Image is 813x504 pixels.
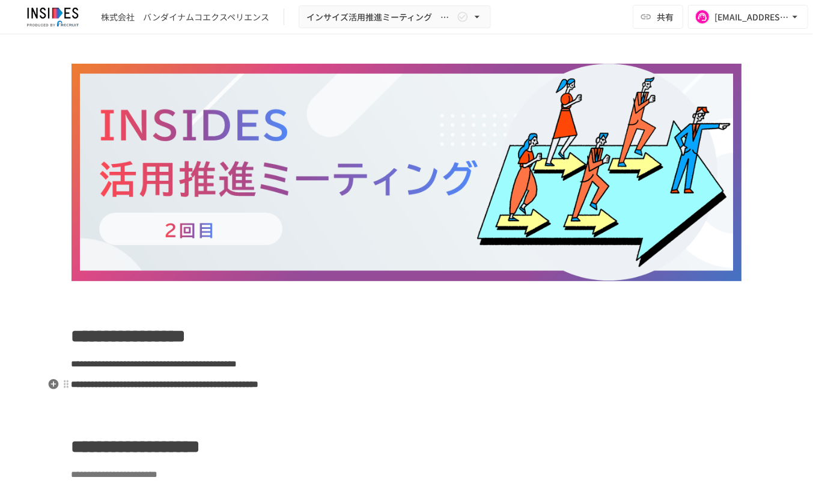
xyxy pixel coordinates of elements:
img: JmGSPSkPjKwBq77AtHmwC7bJguQHJlCRQfAXtnx4WuV [14,7,91,26]
span: 共有 [657,10,674,23]
img: za6eQUHEaGKxByMHubi3MhqgF8PQXhb8t8vjt78ibhL [72,64,742,281]
button: [EMAIL_ADDRESS][DOMAIN_NAME] [688,5,808,29]
button: 共有 [633,5,683,29]
button: インサイズ活用推進ミーティング ～2回目～ [299,5,491,29]
span: インサイズ活用推進ミーティング ～2回目～ [306,10,454,25]
div: 株式会社 バンダイナムコエクスペリエンス [101,11,269,23]
div: [EMAIL_ADDRESS][DOMAIN_NAME] [714,10,789,25]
